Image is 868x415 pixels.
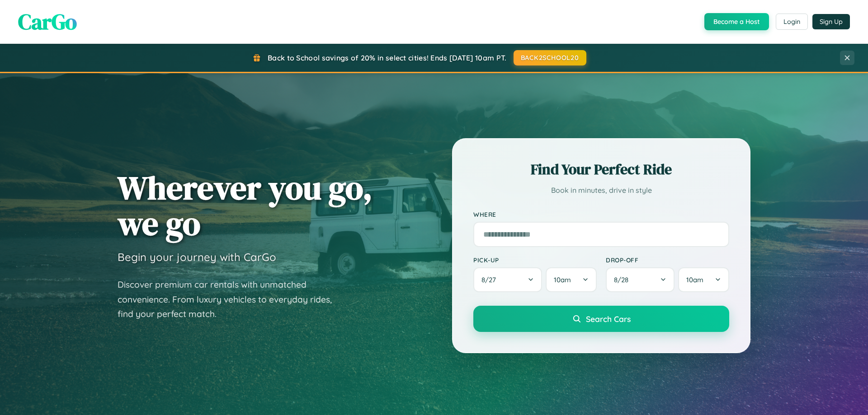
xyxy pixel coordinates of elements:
span: Search Cars [586,314,631,324]
h1: Wherever you go, we go [118,170,373,241]
button: 10am [546,267,597,292]
span: Back to School savings of 20% in select cities! Ends [DATE] 10am PT. [268,53,506,62]
label: Drop-off [606,256,729,264]
button: BACK2SCHOOL20 [514,50,586,65]
button: Become a Host [704,13,769,30]
span: 8 / 28 [614,275,633,284]
label: Where [473,210,729,218]
h3: Begin your journey with CarGo [118,250,276,264]
span: 10am [686,275,703,284]
label: Pick-up [473,256,597,264]
button: Login [776,14,808,30]
button: 8/27 [473,267,542,292]
p: Book in minutes, drive in style [473,184,729,197]
button: 8/28 [606,267,675,292]
span: 8 / 27 [481,275,500,284]
p: Discover premium car rentals with unmatched convenience. From luxury vehicles to everyday rides, ... [118,277,344,322]
button: Search Cars [473,306,729,332]
h2: Find Your Perfect Ride [473,159,729,179]
span: 10am [554,275,571,284]
button: Sign Up [812,14,850,29]
button: 10am [678,267,729,292]
span: CarGo [18,7,77,37]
